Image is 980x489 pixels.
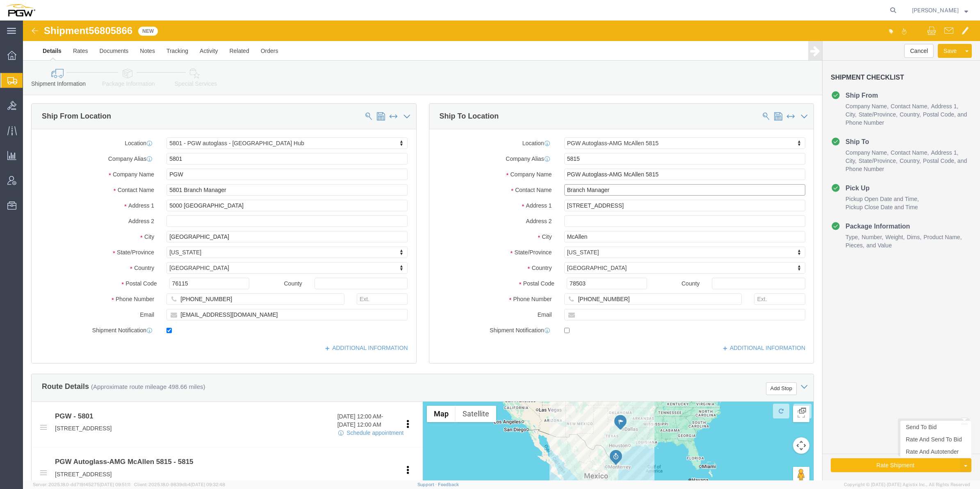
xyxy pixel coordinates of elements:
a: Support [417,482,438,487]
iframe: FS Legacy Container [23,21,980,480]
a: Feedback [438,482,459,487]
span: Server: 2025.18.0-dd719145275 [33,482,130,487]
span: Copyright © [DATE]-[DATE] Agistix Inc., All Rights Reserved [844,481,970,488]
span: [DATE] 09:32:48 [191,482,225,487]
button: [PERSON_NAME] [912,5,969,15]
img: logo [6,4,35,16]
span: Ksenia Gushchina-Kerecz [912,6,959,15]
span: Client: 2025.18.0-9839db4 [134,482,225,487]
span: [DATE] 09:51:11 [100,482,130,487]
